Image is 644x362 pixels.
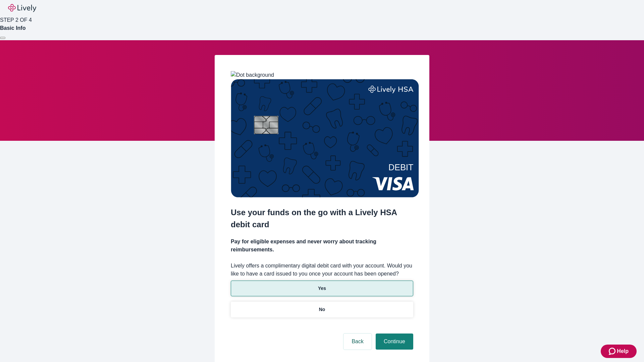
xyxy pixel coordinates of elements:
[231,281,413,296] button: Yes
[609,347,617,355] svg: Zendesk support icon
[231,71,274,79] img: Dot background
[319,306,325,313] p: No
[318,285,326,292] p: Yes
[231,79,419,197] img: Debit card
[231,238,413,254] h4: Pay for eligible expenses and never worry about tracking reimbursements.
[601,345,637,358] button: Zendesk support iconHelp
[617,347,629,355] span: Help
[231,302,413,317] button: No
[231,206,413,231] h2: Use your funds on the go with a Lively HSA debit card
[231,262,413,278] label: Lively offers a complimentary digital debit card with your account. Would you like to have a card...
[343,334,372,350] button: Back
[376,334,413,350] button: Continue
[8,4,36,12] img: Lively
